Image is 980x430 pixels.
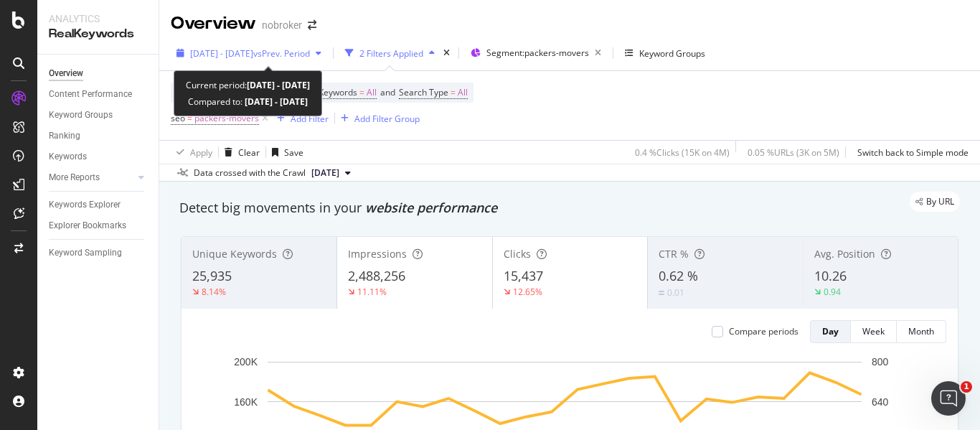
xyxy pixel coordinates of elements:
div: nobroker [262,18,302,32]
div: Add Filter Group [354,113,420,125]
div: Compared to: [188,93,308,110]
div: Switch back to Simple mode [857,146,969,159]
span: 10.26 [814,267,847,284]
button: [DATE] [306,164,357,182]
span: Unique Keywords [192,247,277,261]
span: 25,935 [192,267,232,284]
button: Month [897,320,946,343]
iframe: Intercom live chat [931,381,966,416]
span: = [187,112,192,124]
a: Content Performance [49,87,149,102]
button: Switch back to Simple mode [852,141,969,164]
span: By URL [926,197,954,206]
div: Data crossed with the Crawl [194,167,306,179]
button: [DATE] - [DATE]vsPrev. Period [171,42,327,65]
div: Analytics [49,11,147,26]
button: 2 Filters Applied [339,42,440,65]
div: Keyword Groups [49,108,113,123]
div: Keyword Groups [639,47,705,60]
div: 2 Filters Applied [359,47,423,60]
span: = [451,86,456,98]
span: 2,488,256 [348,267,405,284]
div: Save [284,146,303,159]
span: 2025 Sep. 1st [311,167,339,179]
span: Impressions [348,247,407,261]
div: Add Filter [291,113,329,125]
button: Day [810,320,851,343]
text: 800 [872,356,889,368]
div: 0.4 % Clicks ( 15K on 4M ) [635,146,730,159]
a: Keyword Groups [49,108,149,123]
div: Overview [171,11,256,36]
button: Keyword Groups [619,42,711,65]
span: 0.62 % [659,267,698,284]
div: Compare periods [729,325,798,337]
span: CTR % [659,247,689,261]
div: Keywords Explorer [49,197,121,212]
div: Apply [190,146,212,159]
button: Segment:packers-movers [465,42,607,65]
div: Ranking [49,128,80,144]
text: 160K [234,396,258,408]
img: Equal [659,291,664,295]
a: Explorer Bookmarks [49,218,149,233]
span: Avg. Position [814,247,875,261]
a: Keyword Sampling [49,246,149,261]
text: 640 [872,396,889,408]
span: 15,437 [504,267,543,284]
div: More Reports [49,170,100,185]
div: Day [822,325,839,337]
div: times [440,46,453,60]
div: Month [908,325,934,337]
div: Week [862,325,885,337]
span: Segment: packers-movers [486,47,589,59]
button: Apply [171,141,212,164]
span: = [359,86,364,98]
span: and [380,86,395,98]
span: All [458,83,468,103]
span: All [367,83,377,103]
a: Overview [49,66,149,81]
button: Add Filter Group [335,110,420,127]
div: legacy label [910,192,960,212]
button: Clear [219,141,260,164]
span: 1 [961,381,972,393]
text: 200K [234,356,258,368]
div: 0.94 [824,286,841,298]
div: RealKeywords [49,26,147,42]
div: Keyword Sampling [49,246,122,261]
div: 11.11% [357,286,387,298]
a: Keywords Explorer [49,197,149,212]
a: Keywords [49,149,149,164]
div: 0.05 % URLs ( 3K on 5M ) [748,146,839,159]
span: packers-movers [194,108,259,128]
div: Explorer Bookmarks [49,218,126,233]
div: Keywords [49,149,87,164]
div: Overview [49,66,83,81]
button: Add Filter [271,110,329,127]
span: seo [171,112,185,124]
div: 12.65% [513,286,542,298]
div: Current period: [186,77,310,93]
span: vs Prev. Period [253,47,310,60]
span: Clicks [504,247,531,261]
span: Keywords [319,86,357,98]
button: Save [266,141,303,164]
b: [DATE] - [DATE] [242,95,308,108]
a: More Reports [49,170,134,185]
div: arrow-right-arrow-left [308,20,316,30]
a: Ranking [49,128,149,144]
button: Week [851,320,897,343]
div: Clear [238,146,260,159]
div: 0.01 [667,286,684,299]
div: Content Performance [49,87,132,102]
b: [DATE] - [DATE] [247,79,310,91]
span: [DATE] - [DATE] [190,47,253,60]
div: 8.14% [202,286,226,298]
span: Search Type [399,86,448,98]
